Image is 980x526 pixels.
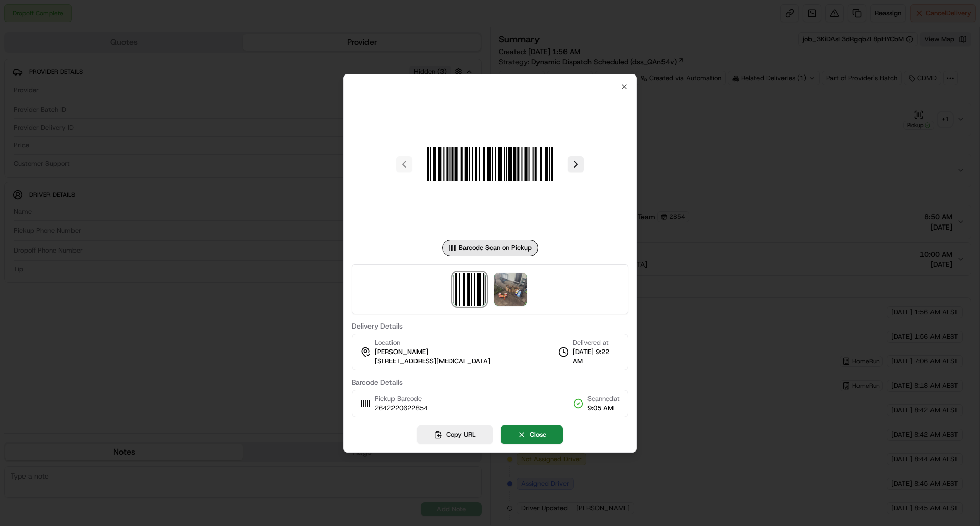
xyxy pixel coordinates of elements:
span: Pickup Barcode [375,394,428,404]
img: barcode_scan_on_pickup image [453,273,486,306]
img: barcode_scan_on_pickup image [416,91,563,238]
label: Delivery Details [352,322,628,330]
span: [DATE] 9:22 AM [573,347,620,366]
label: Barcode Details [352,379,628,386]
div: Barcode Scan on Pickup [442,240,538,256]
button: Copy URL [417,425,493,444]
span: Scanned at [587,394,620,404]
span: 9:05 AM [587,404,620,413]
span: Delivered at [573,338,620,347]
button: Close [501,425,563,444]
span: Location [375,338,400,347]
span: [PERSON_NAME] [375,347,428,357]
img: photo_proof_of_delivery image [494,273,527,306]
span: [STREET_ADDRESS][MEDICAL_DATA] [375,357,491,366]
span: 2642220622854 [375,404,428,413]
